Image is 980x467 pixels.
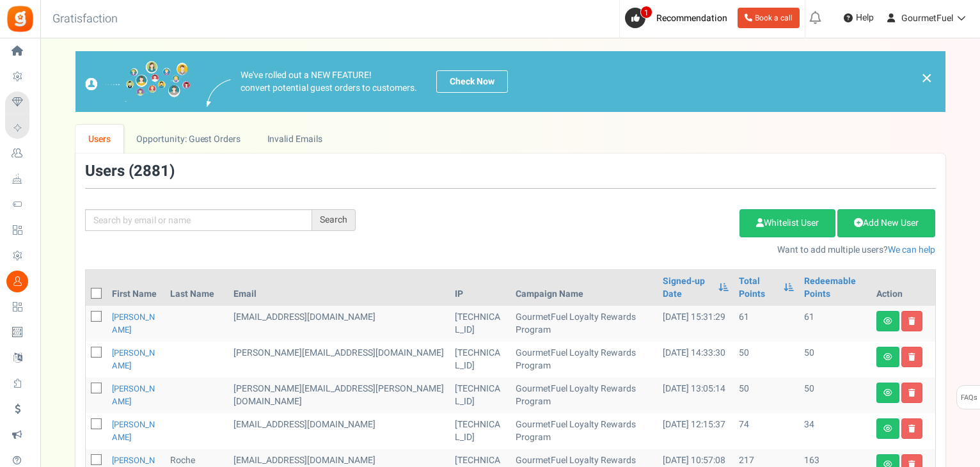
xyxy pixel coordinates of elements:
i: View details [883,353,892,361]
a: Opportunity: Guest Orders [123,125,253,154]
td: [TECHNICAL_ID] [450,342,510,377]
td: [DATE] 15:31:29 [658,306,733,342]
td: [TECHNICAL_ID] [450,306,510,342]
a: [PERSON_NAME] [112,311,155,336]
a: Invalid Emails [254,125,335,154]
img: Gratisfaction [6,4,35,33]
i: Delete user [908,317,915,325]
span: 2881 [134,160,170,182]
td: [DATE] 14:33:30 [658,342,733,377]
a: [PERSON_NAME] [112,418,155,443]
a: Add New User [837,209,935,237]
h3: Gratisfaction [38,6,132,32]
td: GourmetFuel Loyalty Rewards Program [510,377,658,413]
img: images [207,79,231,107]
th: Campaign Name [510,270,658,306]
i: View details [883,389,892,397]
td: 50 [799,342,871,377]
span: GourmetFuel [901,12,953,25]
a: Check Now [436,70,508,93]
a: 1 Recommendation [625,8,732,28]
a: Redeemable Points [804,275,866,301]
a: [PERSON_NAME] [112,347,155,372]
td: 61 [799,306,871,342]
a: Total Points [739,275,777,301]
span: Help [853,12,874,24]
td: [DATE] 12:15:37 [658,413,733,449]
a: Signed-up Date [663,275,711,301]
i: View details [883,425,892,432]
td: 50 [799,377,871,413]
td: GourmetFuel Loyalty Rewards Program [510,413,658,449]
td: [EMAIL_ADDRESS][DOMAIN_NAME] [228,306,450,342]
a: × [921,70,933,86]
td: 50 [734,377,799,413]
td: [TECHNICAL_ID] [450,377,510,413]
a: Whitelist User [739,209,835,237]
td: 74 [734,413,799,449]
a: We can help [888,243,935,257]
i: View details [883,317,892,325]
td: [PERSON_NAME][EMAIL_ADDRESS][DOMAIN_NAME] [228,342,450,377]
i: Delete user [908,389,915,397]
td: [TECHNICAL_ID] [450,413,510,449]
td: [EMAIL_ADDRESS][DOMAIN_NAME] [228,413,450,449]
i: Delete user [908,353,915,361]
span: FAQs [960,386,977,410]
td: GourmetFuel Loyalty Rewards Program [510,306,658,342]
td: [PERSON_NAME][EMAIL_ADDRESS][PERSON_NAME][DOMAIN_NAME] [228,377,450,413]
td: [DATE] 13:05:14 [658,377,733,413]
th: Last Name [165,270,228,306]
th: Action [871,270,935,306]
a: Users [75,125,124,154]
p: We've rolled out a NEW FEATURE! convert potential guest orders to customers. [241,69,417,95]
span: Recommendation [656,12,727,25]
th: IP [450,270,510,306]
td: 61 [734,306,799,342]
th: First Name [107,270,166,306]
h3: Users ( ) [85,163,175,180]
img: images [85,61,191,102]
td: 34 [799,413,871,449]
td: GourmetFuel Loyalty Rewards Program [510,342,658,377]
th: Email [228,270,450,306]
a: [PERSON_NAME] [112,383,155,408]
a: Book a call [738,8,800,28]
input: Search by email or name [85,209,312,231]
p: Want to add multiple users? [375,244,936,257]
div: Search [312,209,356,231]
span: 1 [640,6,652,19]
td: 50 [734,342,799,377]
a: Help [839,8,879,28]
